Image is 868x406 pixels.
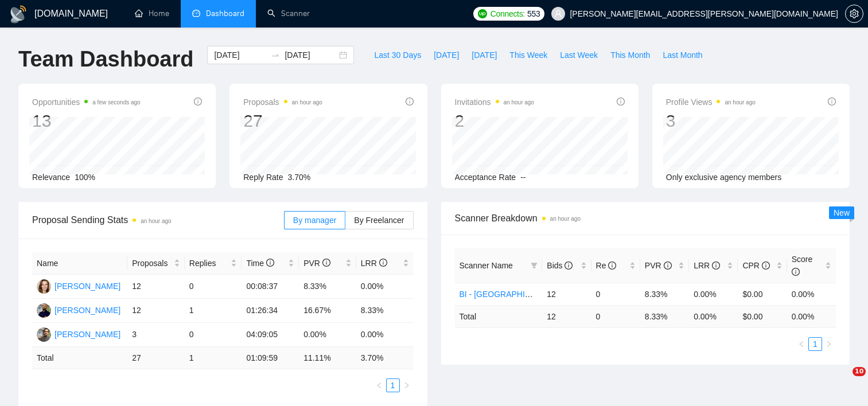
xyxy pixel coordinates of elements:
td: 8.33 % [640,305,689,327]
button: Last Month [656,46,709,64]
span: info-circle [712,261,720,270]
span: Relevance [32,173,70,182]
span: info-circle [266,259,274,267]
a: homeHome [135,9,169,18]
td: 3.70 % [356,347,414,369]
span: CPR [742,261,769,270]
time: an hour ago [550,216,581,222]
span: PVR [303,259,330,268]
button: right [822,337,836,351]
span: Score [792,255,813,276]
img: M [37,327,51,342]
button: Last Week [554,46,604,64]
span: Proposal Sending Stats [32,213,284,227]
td: 0 [185,275,242,299]
span: info-circle [379,259,387,267]
span: Last Week [560,49,598,61]
li: 1 [808,337,822,351]
td: 0 [591,283,640,305]
td: 3 [127,323,185,347]
td: Total [455,305,543,327]
a: CA[PERSON_NAME] [37,281,120,290]
span: filter [528,257,540,274]
span: Time [246,259,274,268]
td: 1 [185,299,242,323]
td: 0.00% [356,323,414,347]
li: Previous Page [372,378,386,392]
td: 11.11 % [299,347,356,369]
span: Only exclusive agency members [666,173,782,182]
a: setting [845,9,863,18]
span: info-circle [194,97,202,106]
span: LRR [361,259,387,268]
a: M[PERSON_NAME] [37,329,120,338]
span: -- [520,173,526,182]
span: Last 30 Days [374,49,421,61]
li: Previous Page [795,337,808,351]
img: FN [37,303,51,318]
a: searchScanner [267,9,310,18]
th: Name [32,252,127,275]
div: 2 [455,110,534,132]
span: PVR [645,261,672,270]
a: 1 [809,338,822,350]
span: info-circle [762,261,770,270]
span: Proposals [243,95,322,109]
button: setting [845,5,863,23]
span: 553 [527,7,540,20]
span: info-circle [792,268,800,276]
td: 01:09:59 [242,347,299,369]
button: left [372,378,386,392]
div: 27 [243,110,322,132]
span: info-circle [322,259,330,267]
iframe: Intercom live chat [829,367,857,395]
button: This Week [503,46,554,64]
td: $ 0.00 [738,305,787,327]
td: 12 [127,275,185,299]
td: 16.67% [299,299,356,323]
span: Dashboard [206,9,244,18]
span: Profile Views [666,95,756,109]
span: Replies [189,257,229,270]
button: right [400,378,414,392]
span: info-circle [608,261,616,270]
td: 1 [185,347,242,369]
span: 3.70% [288,173,311,182]
div: 3 [666,110,756,132]
button: left [795,337,808,351]
td: 8.33% [640,283,689,305]
span: Connects: [491,7,525,20]
span: info-circle [565,261,573,270]
time: a few seconds ago [92,99,140,106]
span: [DATE] [472,49,497,61]
td: 8.33% [299,275,356,299]
span: By Freelancer [354,216,404,225]
span: Reply Rate [243,173,283,182]
td: 0.00% [787,283,836,305]
span: This Month [610,49,650,61]
span: info-circle [406,97,414,106]
span: 10 [853,367,866,376]
span: New [834,208,850,217]
button: This Month [604,46,656,64]
span: Bids [547,261,573,270]
span: Scanner Name [460,261,513,270]
td: 0.00% [356,275,414,299]
span: right [826,341,832,348]
img: upwork-logo.png [478,9,487,18]
span: Proposals [132,257,172,270]
span: info-circle [828,97,836,106]
td: 01:26:34 [242,299,299,323]
img: logo [9,5,28,24]
a: 1 [387,379,399,392]
span: Last Month [663,49,702,61]
td: 0.00 % [787,305,836,327]
th: Proposals [127,252,185,275]
input: End date [285,49,337,61]
td: Total [32,347,127,369]
time: an hour ago [292,99,322,106]
time: an hour ago [725,99,755,106]
span: [DATE] [434,49,459,61]
td: 12 [127,299,185,323]
td: 00:08:37 [242,275,299,299]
